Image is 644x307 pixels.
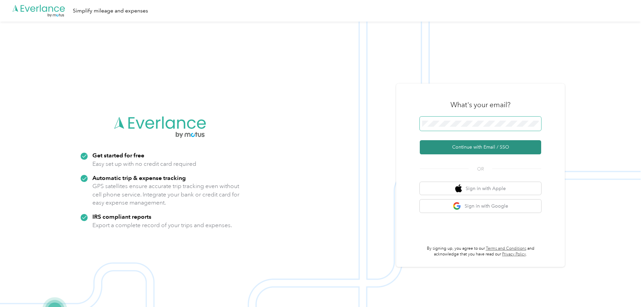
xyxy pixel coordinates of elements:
[455,184,462,193] img: apple logo
[92,182,240,207] p: GPS satellites ensure accurate trip tracking even without cell phone service. Integrate your bank...
[92,213,151,220] strong: IRS compliant reports
[92,160,196,168] p: Easy set up with no credit card required
[73,7,148,15] div: Simplify mileage and expenses
[420,246,541,257] p: By signing up, you agree to our and acknowledge that you have read our .
[420,182,541,195] button: apple logoSign in with Apple
[92,174,186,181] strong: Automatic trip & expense tracking
[420,140,541,154] button: Continue with Email / SSO
[502,252,526,257] a: Privacy Policy
[469,165,492,173] span: OR
[92,152,144,159] strong: Get started for free
[92,221,232,229] p: Export a complete record of your trips and expenses.
[486,246,526,251] a: Terms and Conditions
[420,199,541,213] button: google logoSign in with Google
[453,202,461,210] img: google logo
[450,100,510,110] h3: What's your email?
